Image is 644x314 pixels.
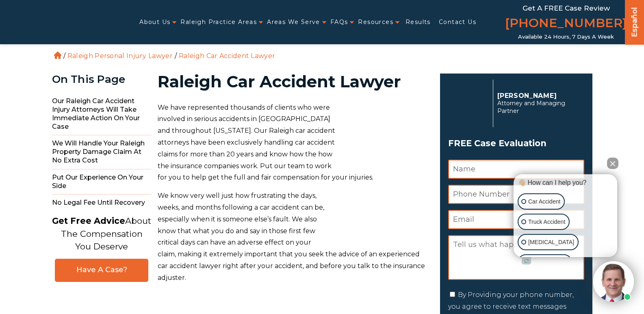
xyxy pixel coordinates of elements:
[52,195,152,211] span: No Legal Fee Until Recovery
[158,102,430,184] p: We have represented thousands of clients who were involved in serious accidents in [GEOGRAPHIC_DA...
[528,237,574,247] p: [MEDICAL_DATA]
[448,83,489,123] img: Herbert Auger
[518,34,614,40] span: Available 24 Hours, 7 Days a Week
[448,160,584,179] input: Name
[358,14,393,30] a: Resources
[593,261,634,302] img: Intaker widget Avatar
[522,257,531,264] a: Open intaker chat
[67,52,173,60] a: Raleigh Personal Injury Lawyer
[523,4,610,12] span: Get a FREE Case Review
[528,217,565,227] p: Truck Accident
[5,14,111,30] img: Auger & Auger Accident and Injury Lawyers Logo
[180,14,257,30] a: Raleigh Practice Areas
[158,74,430,90] h1: Raleigh Car Accident Lawyer
[55,259,148,282] a: Have A Case?
[52,169,152,195] span: Put Our Experience On Your Side
[439,14,476,30] a: Contact Us
[448,136,584,151] span: FREE Case Evaluation
[505,14,627,34] a: [PHONE_NUMBER]
[267,14,320,30] a: Areas We Serve
[335,190,430,241] img: Auto Accident Q&A with Herb Auger
[177,52,277,60] li: Raleigh Car Accident Lawyer
[52,214,151,253] p: About The Compensation You Deserve
[54,52,61,59] a: Home
[52,216,125,226] strong: Get Free Advice
[497,100,580,115] span: Attorney and Managing Partner
[63,265,140,275] span: Have A Case?
[448,185,584,204] input: Phone Number
[52,93,152,135] span: Our Raleigh Car Accident Injury Attorneys Will Take Immediate Action on Your Case
[158,190,430,284] p: We know very well just how frustrating the days, weeks, and months following a car accident can b...
[497,92,580,100] p: [PERSON_NAME]
[330,14,348,30] a: FAQs
[405,14,431,30] a: Results
[448,210,584,229] input: Email
[343,102,430,160] img: shutterstock_144026305
[516,178,615,187] div: 👋🏼 How can I help you?
[52,74,152,85] div: On This Page
[528,197,560,207] p: Car Accident
[607,158,618,169] button: Close Intaker Chat Widget
[52,135,152,169] span: We Will Handle Your Raleigh Property Damage Claim At No Extra Cost
[139,14,170,30] a: About Us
